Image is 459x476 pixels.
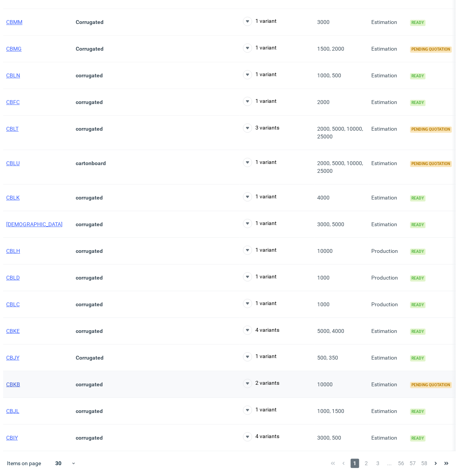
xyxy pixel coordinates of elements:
span: 1000, 1500 [318,408,345,414]
span: Ready [410,195,426,201]
button: 1 variant [243,70,277,79]
strong: Corrugated [76,19,104,25]
strong: corrugated [76,126,103,132]
strong: corrugated [76,301,103,307]
span: 3000, 5000 [318,221,345,227]
strong: Corrugated [76,355,104,361]
a: CBFC [6,99,20,105]
div: Estimation [369,150,407,184]
span: 1000 [318,301,330,307]
span: Ready [410,73,426,79]
div: Estimation [369,9,407,36]
span: Ready [410,275,426,282]
strong: corrugated [76,328,103,334]
strong: corrugated [76,221,103,227]
span: Ready [410,222,426,228]
div: Estimation [369,62,407,89]
span: Pending quotation [410,46,452,53]
span: 2000 [318,99,330,105]
strong: Corrugated [76,46,104,52]
strong: corrugated [76,248,103,254]
button: 1 variant [243,246,277,255]
strong: corrugated [76,194,103,201]
button: 1 variant [243,299,277,308]
span: 1000, 500 [318,72,342,78]
a: CBLU [6,160,20,166]
span: 56 [397,459,406,468]
span: 3000 [318,19,330,25]
div: Estimation [369,89,407,116]
span: ... [386,459,394,468]
span: 58 [420,459,429,468]
span: 10000 [318,381,333,387]
button: 1 variant [243,219,277,228]
span: Pending quotation [410,161,452,167]
span: 5000, 4000 [318,328,345,334]
button: 1 variant [243,192,277,201]
div: Estimation [369,184,407,211]
button: 1 variant [243,17,277,26]
span: Ready [410,100,426,106]
div: Production [369,238,407,264]
span: 3000, 500 [318,435,342,441]
button: 2 variants [243,379,279,388]
button: 3 variants [243,123,279,133]
span: Items on page [7,460,41,467]
span: Ready [410,329,426,335]
span: CBLN [6,72,20,78]
button: 1 variant [243,272,277,282]
div: Production [369,264,407,291]
span: CBLD [6,275,20,281]
strong: corrugated [76,408,103,414]
span: 2 [362,459,371,468]
strong: cartonboard [76,160,106,166]
span: 2000, 5000, 10000, 25000 [318,160,364,174]
span: CBMM [6,19,22,25]
div: Estimation [369,398,407,425]
div: Estimation [369,116,407,150]
span: CBLK [6,194,20,201]
span: 3 [374,459,382,468]
div: Estimation [369,211,407,238]
strong: corrugated [76,381,103,387]
a: CBJY [6,355,19,361]
a: CBJL [6,408,19,414]
div: Estimation [369,318,407,345]
span: 1000 [318,275,330,281]
button: 4 variants [243,326,279,335]
a: CBMG [6,46,22,52]
span: Ready [410,249,426,255]
a: CBIY [6,435,18,441]
button: 4 variants [243,432,279,442]
a: CBLH [6,248,20,254]
a: [DEMOGRAPHIC_DATA] [6,221,63,227]
span: 1500, 2000 [318,46,345,52]
span: 4000 [318,194,330,201]
strong: corrugated [76,99,103,105]
span: 500, 350 [318,355,338,361]
button: 1 variant [243,406,277,415]
strong: corrugated [76,435,103,441]
span: Pending quotation [410,126,452,133]
div: Estimation [369,36,407,62]
span: Ready [410,20,426,26]
strong: corrugated [76,72,103,78]
span: Ready [410,355,426,362]
span: 57 [409,459,417,468]
a: CBLC [6,301,20,307]
button: 1 variant [243,352,277,362]
div: Estimation [369,371,407,398]
div: Production [369,291,407,318]
div: Estimation [369,345,407,371]
span: Ready [410,435,426,442]
div: Estimation [369,425,407,451]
